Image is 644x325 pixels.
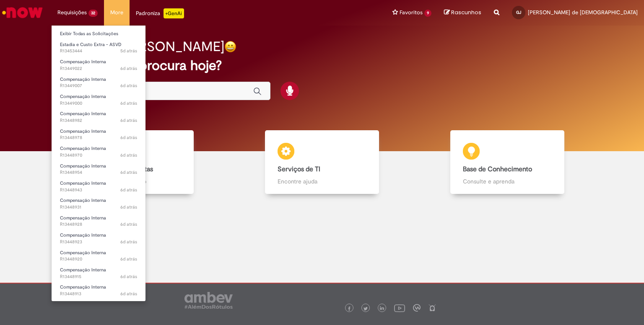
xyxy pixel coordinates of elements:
span: 6d atrás [120,152,137,158]
span: R13448915 [60,273,137,280]
span: 5d atrás [120,48,137,54]
time: 26/08/2025 15:14:09 [120,134,137,141]
span: R13449022 [60,65,137,72]
span: R13448923 [60,239,137,245]
span: Compensação Interna [60,59,106,65]
b: Base de Conhecimento [463,165,532,173]
time: 26/08/2025 15:17:04 [120,100,137,106]
a: Aberto R13449000 : Compensação Interna [52,92,145,108]
time: 26/08/2025 15:02:57 [120,291,137,297]
img: logo_footer_ambev_rotulo_gray.png [184,292,233,309]
span: Compensação Interna [60,232,106,238]
span: [PERSON_NAME] de [DEMOGRAPHIC_DATA] [528,9,638,16]
span: Compensação Interna [60,128,106,134]
a: Aberto R13448928 : Compensação Interna [52,214,145,229]
a: Aberto R13448982 : Compensação Interna [52,109,145,125]
span: 6d atrás [120,65,137,72]
span: 6d atrás [120,117,137,124]
p: +GenAi [164,8,184,18]
span: Compensação Interna [60,180,106,186]
time: 26/08/2025 15:03:50 [120,273,137,280]
a: Aberto R13448943 : Compensação Interna [52,179,145,194]
h2: O que você procura hoje? [64,58,581,73]
span: R13449000 [60,100,137,107]
a: Aberto R13449022 : Compensação Interna [52,57,145,73]
span: R13448982 [60,117,137,124]
img: logo_footer_youtube.png [394,302,405,313]
a: Exibir Todas as Solicitações [52,29,145,39]
span: GJ [516,10,521,15]
img: happy-face.png [224,41,236,53]
span: 32 [88,10,98,17]
span: R13453444 [60,48,137,54]
a: Aberto R13448954 : Compensação Interna [52,162,145,177]
a: Aberto R13448970 : Compensação Interna [52,144,145,160]
img: logo_footer_twitter.png [364,307,368,311]
time: 26/08/2025 15:19:51 [120,65,137,72]
a: Serviços de TI Encontre ajuda [229,130,415,194]
span: 6d atrás [120,100,137,106]
span: Compensação Interna [60,197,106,204]
img: ServiceNow [1,4,44,21]
time: 26/08/2025 15:10:38 [120,169,137,175]
a: Aberto R13448920 : Compensação Interna [52,248,145,264]
span: Compensação Interna [60,76,106,83]
time: 26/08/2025 15:04:49 [120,256,137,262]
span: Compensação Interna [60,93,106,100]
div: Padroniza [136,8,184,18]
ul: Requisições [51,25,146,302]
a: Aberto R13448885 : Compensação Interna [52,300,145,316]
span: Requisições [57,8,87,17]
img: logo_footer_facebook.png [347,307,351,311]
time: 26/08/2025 15:09:02 [120,187,137,193]
span: R13448978 [60,134,137,141]
a: Aberto R13448923 : Compensação Interna [52,231,145,246]
time: 27/08/2025 16:10:08 [120,48,137,54]
time: 26/08/2025 15:18:02 [120,83,137,89]
span: Compensação Interna [60,145,106,152]
time: 26/08/2025 15:05:35 [120,239,137,245]
span: Estadia e Custo Extra - ASVD [60,41,122,48]
a: Catálogo de Ofertas Abra uma solicitação [44,130,229,194]
span: More [110,8,123,17]
span: 6d atrás [120,83,137,89]
b: Serviços de TI [278,165,320,173]
span: R13448920 [60,256,137,263]
span: Compensação Interna [60,111,106,117]
span: 9 [424,10,431,17]
time: 26/08/2025 15:06:31 [120,221,137,227]
time: 26/08/2025 15:15:10 [120,117,137,124]
span: Favoritos [400,8,423,17]
a: Aberto R13448915 : Compensação Interna [52,266,145,281]
span: R13448931 [60,204,137,211]
span: 6d atrás [120,169,137,175]
span: 6d atrás [120,256,137,262]
a: Aberto R13448931 : Compensação Interna [52,196,145,212]
span: R13448928 [60,221,137,228]
span: Compensação Interna [60,250,106,256]
span: Compensação Interna [60,267,106,273]
time: 26/08/2025 15:07:21 [120,204,137,210]
img: logo_footer_workplace.png [413,304,421,312]
a: Aberto R13453444 : Estadia e Custo Extra - ASVD [52,40,145,56]
time: 26/08/2025 15:12:57 [120,152,137,158]
a: Aberto R13448978 : Compensação Interna [52,127,145,142]
span: R13448970 [60,152,137,159]
span: R13448913 [60,291,137,297]
span: R13448954 [60,169,137,176]
span: 6d atrás [120,221,137,227]
span: 6d atrás [120,239,137,245]
img: logo_footer_naosei.png [428,304,436,312]
span: Rascunhos [451,8,481,16]
span: R13448943 [60,187,137,193]
a: Aberto R13448913 : Compensação Interna [52,283,145,298]
p: Consulte e aprenda [463,177,552,186]
img: logo_footer_linkedin.png [380,306,384,311]
span: Compensação Interna [60,163,106,169]
a: Base de Conhecimento Consulte e aprenda [415,130,600,194]
p: Encontre ajuda [278,177,366,186]
span: 6d atrás [120,134,137,141]
span: 6d atrás [120,204,137,210]
span: 6d atrás [120,273,137,280]
span: R13449007 [60,83,137,89]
